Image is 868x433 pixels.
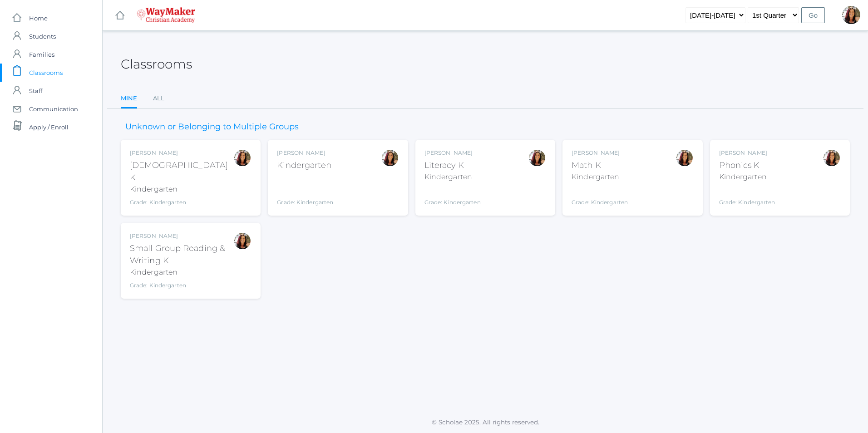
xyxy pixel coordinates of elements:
h3: Unknown or Belonging to Multiple Groups [121,123,303,132]
div: Grade: Kindergarten [719,186,775,207]
div: Grade: Kindergarten [424,186,481,207]
div: Gina Pecor [528,149,546,167]
div: Math K [572,159,628,172]
div: Phonics K [719,159,775,172]
div: Gina Pecor [233,149,252,167]
div: [PERSON_NAME] [424,149,481,157]
div: Gina Pecor [381,149,399,167]
div: [PERSON_NAME] [572,149,628,157]
div: Kindergarten [130,267,233,278]
div: Grade: Kindergarten [572,186,628,207]
h2: Classrooms [121,57,192,71]
p: © Scholae 2025. All rights reserved. [103,418,868,427]
div: Kindergarten [130,184,233,195]
span: Staff [29,82,42,100]
img: waymaker-logo-stack-white-1602f2b1af18da31a5905e9982d058868370996dac5278e84edea6dabf9a3315.png [137,7,195,23]
div: Literacy K [424,159,481,172]
div: Kindergarten [277,159,333,172]
div: Gina Pecor [676,149,694,167]
a: Mine [121,89,137,109]
div: [PERSON_NAME] [719,149,775,157]
a: All [153,89,164,108]
div: Kindergarten [424,172,481,182]
span: Classrooms [29,64,63,82]
div: [PERSON_NAME] [130,149,233,157]
div: Gina Pecor [823,149,841,167]
div: Small Group Reading & Writing K [130,242,233,267]
div: Kindergarten [719,172,775,182]
div: Gina Pecor [233,232,252,250]
div: [PERSON_NAME] [130,232,233,240]
div: Grade: Kindergarten [130,198,233,207]
span: Home [29,9,48,27]
input: Go [801,7,825,23]
span: Communication [29,100,78,118]
span: Families [29,45,54,64]
div: Gina Pecor [842,6,860,24]
div: Kindergarten [572,172,628,182]
div: [PERSON_NAME] [277,149,333,157]
div: Grade: Kindergarten [277,175,333,207]
span: Students [29,27,56,45]
div: [DEMOGRAPHIC_DATA] K [130,159,233,184]
span: Apply / Enroll [29,118,69,136]
div: Grade: Kindergarten [130,281,233,290]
